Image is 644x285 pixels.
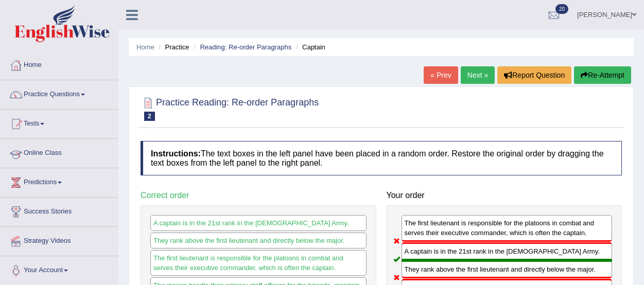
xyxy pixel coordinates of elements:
a: Practice Questions [1,80,118,106]
a: Your Account [1,256,118,282]
h4: Your order [387,191,622,200]
li: Practice [156,42,189,52]
div: A captain is in the 21st rank in the [DEMOGRAPHIC_DATA] Army. [150,215,367,231]
a: Home [136,43,154,51]
h2: Practice Reading: Re-order Paragraphs [141,95,319,121]
a: Tests [1,110,118,135]
b: Instructions: [151,149,201,158]
a: Reading: Re-order Paragraphs [200,43,291,51]
span: 2 [144,112,155,121]
button: Report Question [497,66,571,84]
div: The first lieutenant is responsible for the platoons in combat and serves their executive command... [402,215,613,242]
span: 20 [555,4,568,14]
h4: The text boxes in the left panel have been placed in a random order. Restore the original order b... [141,141,622,175]
button: Re-Attempt [574,66,631,84]
a: Strategy Videos [1,227,118,253]
a: Online Class [1,139,118,165]
li: Captain [293,42,325,52]
h4: Correct order [141,191,376,200]
a: Next » [461,66,495,84]
div: They rank above the first lieutenant and directly below the major. [150,233,367,248]
div: The first lieutenant is responsible for the platoons in combat and serves their executive command... [150,250,367,276]
div: They rank above the first lieutenant and directly below the major. [402,260,613,278]
div: A captain is in the 21st rank in the [DEMOGRAPHIC_DATA] Army. [402,242,613,260]
a: Predictions [1,168,118,194]
a: Home [1,51,118,77]
a: « Prev [424,66,458,84]
a: Success Stories [1,198,118,223]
